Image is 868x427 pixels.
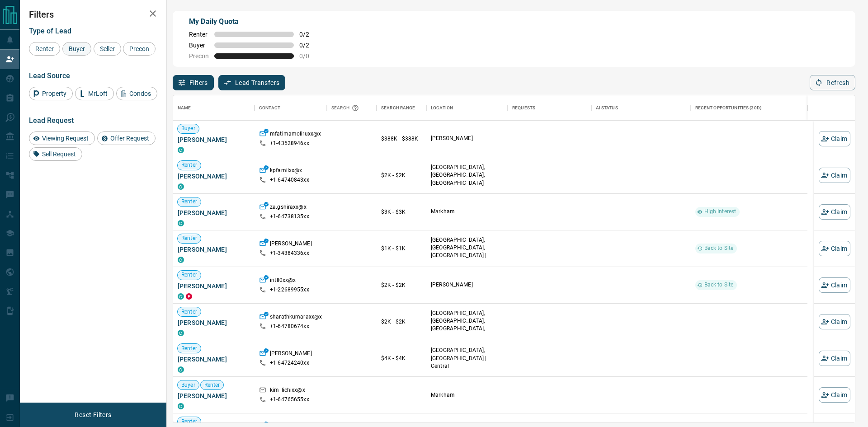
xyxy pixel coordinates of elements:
div: Precon [123,42,156,56]
span: 0 / 2 [299,42,319,49]
div: MrLoft [75,87,114,100]
button: Claim [819,387,850,403]
div: Name [178,95,191,121]
span: [PERSON_NAME] [178,391,250,400]
div: Contact [255,95,327,121]
p: $2K - $2K [381,318,422,326]
button: Reset Filters [69,407,117,422]
div: property.ca [186,293,192,300]
div: Recent Opportunities (30d) [691,95,807,121]
div: AI Status [591,95,691,121]
p: iritll0xx@x [270,277,296,286]
button: Filters [173,75,214,90]
span: Buyer [178,381,199,389]
p: [PERSON_NAME] [431,135,503,142]
p: Markham [431,208,503,216]
div: condos.ca [178,330,184,336]
span: Condos [126,90,154,97]
span: Renter [32,45,57,52]
div: Requests [508,95,591,121]
p: sharathkumaraxx@x [270,313,322,323]
p: +1- 22689955xx [270,286,309,294]
span: Precon [126,45,152,52]
span: Sell Request [39,150,79,158]
p: $2K - $2K [381,171,422,179]
div: Search [331,95,361,121]
div: Search Range [381,95,415,121]
span: MrLoft [85,90,111,97]
button: Claim [819,241,850,256]
div: Seller [94,42,121,56]
span: [PERSON_NAME] [178,172,250,181]
button: Refresh [810,75,855,90]
div: condos.ca [178,366,184,373]
span: 0 / 2 [299,31,319,38]
p: [GEOGRAPHIC_DATA], [GEOGRAPHIC_DATA] | Central [431,347,503,370]
div: Sell Request [29,147,82,161]
p: mfatimamoliruxx@x [270,130,321,140]
button: Claim [819,277,850,293]
div: Search Range [377,95,426,121]
div: Contact [259,95,280,121]
div: condos.ca [178,403,184,409]
p: +1- 64740843xx [270,176,309,184]
span: High Interest [701,208,740,216]
span: Type of Lead [29,27,71,35]
span: Offer Request [107,135,152,142]
div: condos.ca [178,293,184,300]
div: Recent Opportunities (30d) [695,95,762,121]
div: AI Status [596,95,618,121]
div: Property [29,87,73,100]
span: Renter [189,31,209,38]
p: $3K - $3K [381,208,422,216]
span: Renter [178,198,201,206]
p: [GEOGRAPHIC_DATA], [GEOGRAPHIC_DATA], [GEOGRAPHIC_DATA] [431,164,503,187]
span: [PERSON_NAME] [178,135,250,144]
span: Renter [178,345,201,352]
p: $4K - $4K [381,354,422,362]
p: $2K - $2K [381,281,422,289]
span: Buyer [189,42,209,49]
span: Renter [178,161,201,169]
span: Back to Site [701,244,737,252]
span: Precon [189,52,209,60]
span: Back to Site [701,281,737,289]
button: Claim [819,204,850,220]
span: [PERSON_NAME] [178,318,250,327]
span: [PERSON_NAME] [178,245,250,254]
div: Location [431,95,453,121]
p: +1- 64780674xx [270,323,309,330]
p: $388K - $388K [381,135,422,143]
span: Lead Source [29,71,70,80]
p: [GEOGRAPHIC_DATA], [GEOGRAPHIC_DATA], [GEOGRAPHIC_DATA] | [GEOGRAPHIC_DATA] [431,236,503,267]
div: condos.ca [178,220,184,226]
span: [PERSON_NAME] [178,208,250,217]
span: Lead Request [29,116,74,125]
p: +1- 64765655xx [270,396,309,404]
p: Markham [431,391,503,399]
div: Requests [512,95,535,121]
div: condos.ca [178,257,184,263]
p: kpfamilxx@x [270,167,302,176]
button: Lead Transfers [218,75,286,90]
span: Renter [178,271,201,279]
span: Property [39,90,70,97]
p: +1- 64724240xx [270,359,309,367]
div: Offer Request [97,131,156,145]
div: Condos [116,87,157,100]
button: Claim [819,131,850,146]
span: Viewing Request [39,135,92,142]
p: +1- 64738135xx [270,213,309,221]
p: [PERSON_NAME] [270,240,312,249]
button: Claim [819,351,850,366]
div: condos.ca [178,183,184,190]
div: condos.ca [178,147,184,153]
p: [PERSON_NAME] [431,281,503,289]
div: Name [173,95,255,121]
div: Location [426,95,508,121]
button: Claim [819,168,850,183]
button: Claim [819,314,850,329]
span: Renter [178,308,201,316]
span: Renter [178,235,201,242]
span: Renter [201,381,224,389]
